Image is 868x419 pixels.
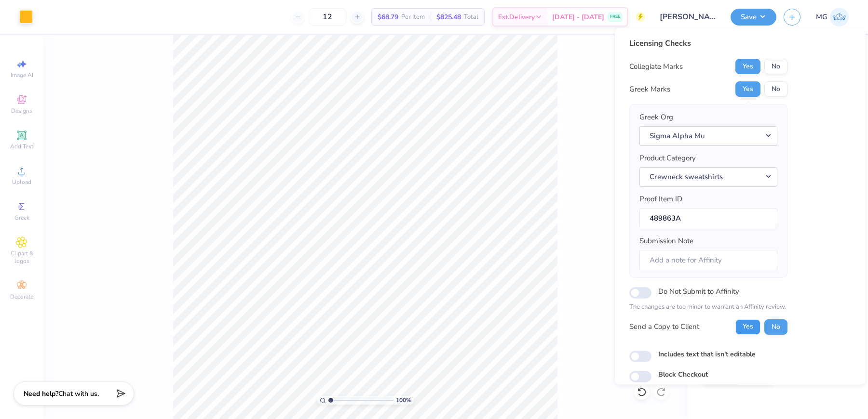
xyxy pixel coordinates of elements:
span: Image AI [11,71,33,79]
label: Greek Org [639,112,673,123]
button: Yes [735,59,760,74]
span: Greek [14,214,29,222]
span: $68.79 [378,12,398,22]
div: Licensing Checks [629,38,787,49]
label: Product Category [639,153,696,164]
button: No [764,59,787,74]
span: [DATE] - [DATE] [552,12,604,22]
strong: Need help? [24,389,58,398]
label: Includes text that isn't editable [658,349,756,359]
div: Greek Marks [629,84,670,95]
span: Total [464,12,478,22]
span: $825.48 [436,12,461,22]
button: No [764,319,787,335]
span: Decorate [10,293,33,301]
div: Send a Copy to Client [629,321,699,332]
span: Chat with us. [58,389,99,398]
p: The changes are too minor to warrant an Affinity review. [629,302,787,312]
input: – – [309,8,346,26]
span: Designs [11,107,32,115]
span: 100 % [396,396,411,405]
button: No [764,81,787,97]
label: Do Not Submit to Affinity [658,285,739,298]
img: Mary Grace [830,8,849,26]
button: Yes [735,319,760,335]
span: Clipart & logos [5,249,39,265]
label: Proof Item ID [639,194,682,205]
span: FREE [610,13,620,20]
span: Per Item [401,12,425,22]
label: Submission Note [639,236,693,247]
button: Sigma Alpha Mu [639,126,777,146]
button: Crewneck sweatshirts [639,167,777,187]
input: Untitled Design [652,7,723,26]
span: Upload [12,178,31,186]
span: Est. Delivery [498,12,535,22]
label: Block Checkout [658,369,708,380]
button: Save [731,9,776,26]
button: Yes [735,81,760,97]
a: MG [816,8,849,26]
div: Collegiate Marks [629,61,683,72]
span: Add Text [10,143,33,150]
span: MG [816,12,827,23]
input: Add a note for Affinity [639,250,777,271]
